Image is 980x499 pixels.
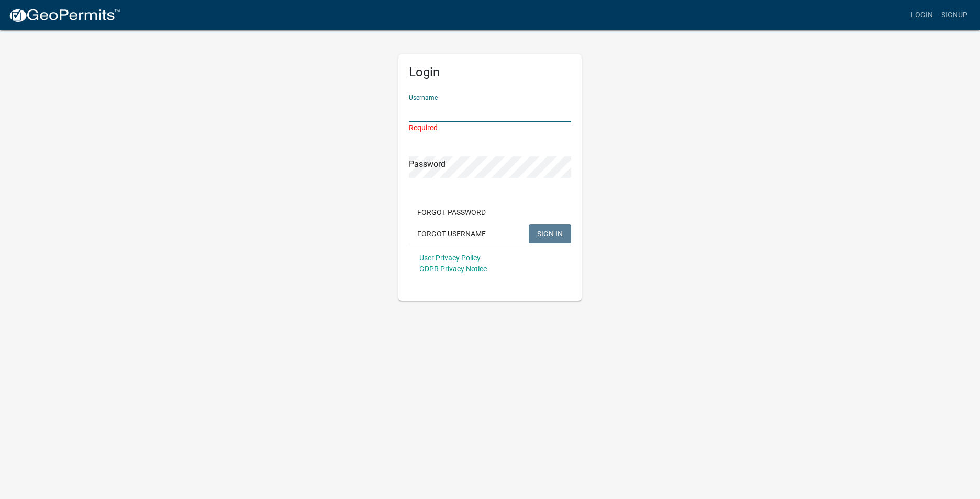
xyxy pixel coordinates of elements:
button: Forgot Password [409,203,494,222]
a: User Privacy Policy [419,254,481,262]
a: Signup [937,5,972,25]
a: GDPR Privacy Notice [419,265,487,273]
button: SIGN IN [529,224,571,243]
button: Forgot Username [409,224,494,243]
a: Login [907,5,937,25]
h5: Login [409,65,571,80]
div: Required [409,122,571,133]
span: SIGN IN [537,229,563,237]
